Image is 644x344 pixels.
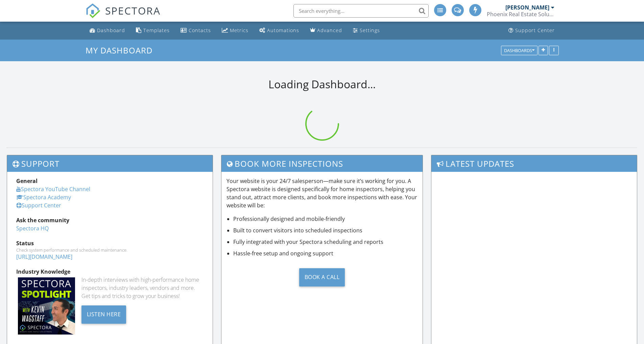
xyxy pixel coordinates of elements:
[506,24,557,37] a: Support Center
[86,45,158,56] a: My Dashboard
[221,155,423,172] h3: Book More Inspections
[257,24,302,37] a: Automations (Advanced)
[133,24,172,37] a: Templates
[350,24,383,37] a: Settings
[81,276,204,300] div: In-depth interviews with high-performance home inspectors, industry leaders, vendors and more. Ge...
[81,305,126,324] div: Listen Here
[233,215,418,223] li: Professionally designed and mobile-friendly
[105,3,161,18] span: SPECTORA
[86,9,161,23] a: SPECTORA
[233,249,418,257] li: Hassle-free setup and ongoing support
[86,3,100,18] img: The Best Home Inspection Software - Spectora
[504,48,534,53] div: Dashboards
[16,253,72,260] a: [URL][DOMAIN_NAME]
[81,310,126,318] a: Listen Here
[501,46,538,55] button: Dashboards
[307,24,345,37] a: Advanced
[16,268,204,276] div: Industry Knowledge
[233,238,418,246] li: Fully integrated with your Spectora scheduling and reports
[189,27,211,33] div: Contacts
[16,193,71,201] a: Spectora Academy
[16,216,204,224] div: Ask the community
[97,27,125,33] div: Dashboard
[233,226,418,234] li: Built to convert visitors into scheduled inspections
[18,277,75,335] img: Spectoraspolightmain
[293,4,429,18] input: Search everything...
[16,177,38,185] strong: General
[16,239,204,247] div: Status
[16,247,204,253] div: Check system performance and scheduled maintenance.
[487,11,554,18] div: Phoenix Real Estate Solutions
[226,177,418,209] p: Your website is your 24/7 salesperson—make sure it’s working for you. A Spectora website is desig...
[16,202,61,209] a: Support Center
[178,24,214,37] a: Contacts
[16,225,49,232] a: Spectora HQ
[431,155,637,172] h3: Latest Updates
[505,4,549,11] div: [PERSON_NAME]
[299,268,345,286] div: Book a Call
[226,263,418,292] a: Book a Call
[360,27,380,33] div: Settings
[143,27,170,33] div: Templates
[7,155,213,172] h3: Support
[317,27,342,33] div: Advanced
[515,27,555,33] div: Support Center
[267,27,299,33] div: Automations
[219,24,251,37] a: Metrics
[230,27,248,33] div: Metrics
[16,185,90,193] a: Spectora YouTube Channel
[87,24,128,37] a: Dashboard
